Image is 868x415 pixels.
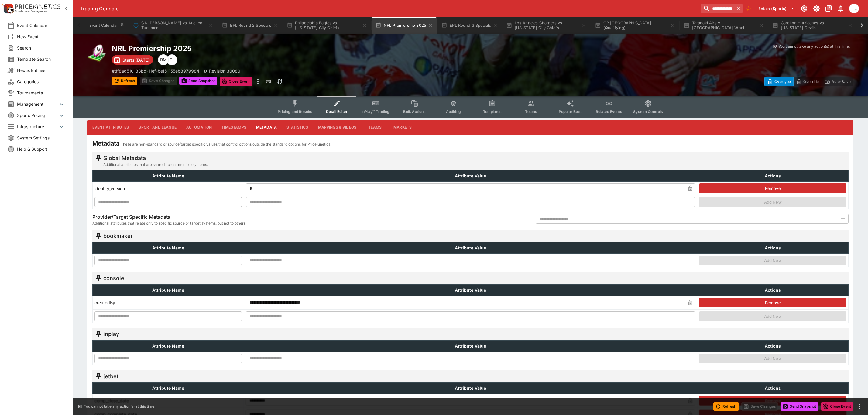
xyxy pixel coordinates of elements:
[103,232,133,239] h5: bookmaker
[361,120,389,135] button: Teams
[92,220,246,226] span: Additional attributes that relate only to specific source or target systems, but not to others.
[158,54,169,65] div: Byron Monk
[103,275,124,282] h5: console
[697,170,849,182] th: Actions
[103,373,118,380] h5: jetbet
[17,33,65,40] span: New Event
[362,109,389,114] span: InPlay™ Trading
[244,382,697,394] th: Attribute Value
[93,296,244,309] td: createdBy
[93,340,244,352] th: Attribute Name
[781,402,818,411] button: Send Snapshot
[713,402,739,411] button: Refresh
[697,340,849,352] th: Actions
[80,5,698,12] div: Trading Console
[92,139,119,147] h4: Metadata
[17,56,65,62] span: Template Search
[121,141,331,147] p: These are non-standard or source/target specific values that control options outside the standard...
[17,45,65,51] span: Search
[591,17,679,34] button: GP [GEOGRAPHIC_DATA] (Qualifying)
[218,17,282,34] button: EPL Round 2 Specials
[278,109,312,114] span: Pricing and Results
[254,77,262,86] button: more
[633,109,663,114] span: System Controls
[220,77,252,86] button: Close Event
[244,242,697,253] th: Attribute Value
[112,44,483,53] h2: Copy To Clipboard
[244,170,697,182] th: Attribute Value
[811,3,822,14] button: Toggle light/dark mode
[697,382,849,394] th: Actions
[680,17,767,34] button: Taranaki Airs v [GEOGRAPHIC_DATA] Whai
[2,2,14,15] img: PriceKinetics Logo
[93,170,244,182] th: Attribute Name
[84,404,155,409] p: You cannot take any action(s) at this time.
[17,78,65,85] span: Categories
[179,77,217,85] button: Send Snapshot
[87,120,134,135] button: Event Attributes
[744,4,753,13] button: No Bookmarks
[103,162,208,168] span: Additional attributes that are shared across multiple systems.
[446,109,461,114] span: Auditing
[483,109,502,114] span: Templates
[15,4,60,9] img: PriceKinetics
[93,284,244,296] th: Attribute Name
[283,17,371,34] button: Philadelphia Eagles vs [US_STATE] City Chiefs
[282,120,313,135] button: Statistics
[103,155,208,162] h5: Global Metadata
[17,135,65,141] span: System Settings
[112,77,137,85] button: Refresh
[122,57,149,63] p: Starts [DATE]
[778,44,850,49] p: You cannot take any action(s) at this time.
[112,68,199,74] p: Copy To Clipboard
[217,120,251,135] button: Timestamps
[166,54,177,65] div: Trent Lewis
[93,394,244,407] td: comp_close_date
[129,17,217,34] button: CA Sarmiento vs Atletico Tucuman
[181,120,217,135] button: Automation
[849,4,859,13] div: Trent Lewis
[326,109,348,114] span: Detail Editor
[17,90,65,96] span: Tournaments
[803,78,819,85] p: Override
[313,120,362,135] button: Mappings & Videos
[403,109,426,114] span: Bulk Actions
[389,120,417,135] button: Markets
[764,77,794,86] button: Overtype
[847,2,861,15] button: Trent Lewis
[17,146,65,152] span: Help & Support
[823,3,834,14] button: Documentation
[93,182,244,195] td: identity_version
[17,101,58,107] span: Management
[856,403,863,410] button: more
[209,68,240,74] p: Revision 30080
[699,396,846,406] button: Remove
[774,78,791,85] p: Overtype
[822,77,853,86] button: Auto-Save
[699,298,846,307] button: Remove
[525,109,537,114] span: Teams
[244,284,697,296] th: Attribute Value
[134,120,181,135] button: Sport and League
[832,78,851,85] p: Auto-Save
[372,17,437,34] button: NRL Premiership 2025
[103,331,119,338] h5: inplay
[86,17,128,34] button: Event Calendar
[596,109,622,114] span: Related Events
[697,284,849,296] th: Actions
[438,17,501,34] button: EPL Round 3 Specials
[15,10,48,13] img: Sportsbook Management
[769,17,856,34] button: Carolina Hurricanes vs [US_STATE] Devils
[251,120,282,135] button: Metadata
[559,109,582,114] span: Popular Bets
[755,4,798,13] button: Select Tenant
[701,4,734,13] input: search
[93,382,244,394] th: Attribute Name
[799,3,810,14] button: Connected to PK
[87,44,107,63] img: rugby_league.png
[92,214,246,220] h6: Provider/Target Specific Metadata
[17,123,58,130] span: Infrastructure
[17,22,65,29] span: Event Calendar
[17,112,58,118] span: Sports Pricing
[793,77,822,86] button: Override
